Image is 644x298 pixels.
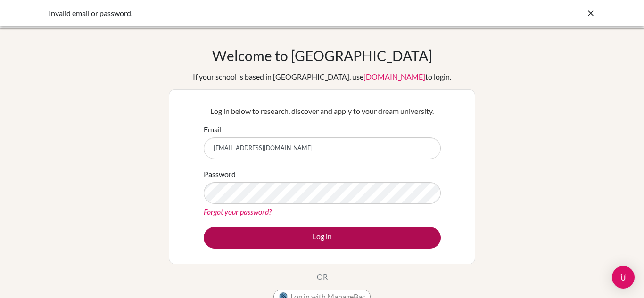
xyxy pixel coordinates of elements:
p: Log in below to research, discover and apply to your dream university. [204,105,441,117]
label: Password [204,169,236,180]
div: Invalid email or password. [49,8,454,19]
div: If your school is based in [GEOGRAPHIC_DATA], use to login. [193,71,451,82]
a: [DOMAIN_NAME] [363,72,425,81]
p: OR [317,271,328,282]
div: Open Intercom Messenger [612,266,635,289]
h1: Welcome to [GEOGRAPHIC_DATA] [212,47,432,64]
a: Forgot your password? [204,207,272,216]
label: Email [204,124,222,135]
button: Log in [204,227,441,249]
